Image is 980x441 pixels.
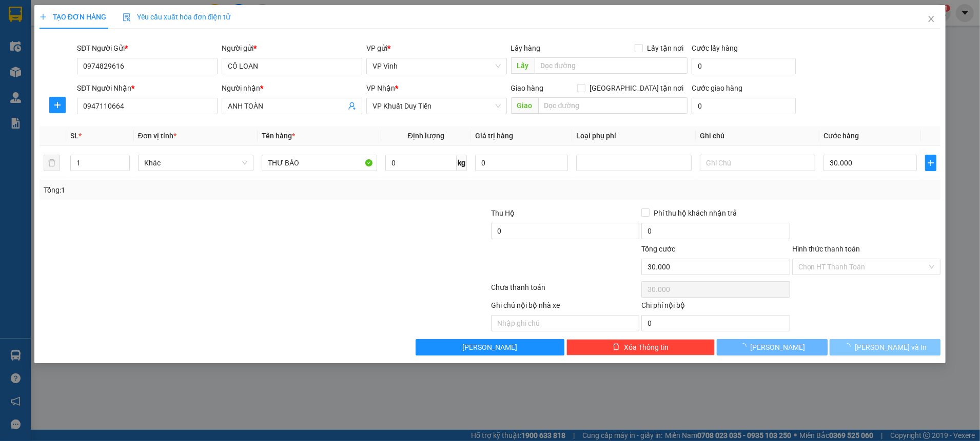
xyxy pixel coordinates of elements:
span: plus [50,101,65,109]
span: [PERSON_NAME] [751,342,806,353]
div: Ghi chú nội bộ nhà xe [491,300,639,315]
div: Tổng: 1 [44,184,379,196]
span: plus [40,13,47,20]
span: SL [70,132,79,140]
span: [PERSON_NAME] [463,342,518,353]
button: [PERSON_NAME] [416,339,564,355]
span: VP Vinh [373,58,501,74]
div: SĐT Người Gửi [77,43,218,54]
span: user-add [348,102,356,110]
li: [PERSON_NAME], [PERSON_NAME] [96,25,429,38]
button: [PERSON_NAME] [717,339,828,355]
span: Giao [511,97,538,114]
div: Người gửi [222,43,362,54]
span: Phí thu hộ khách nhận trả [650,207,741,219]
b: GỬI : VP Vinh [13,74,97,91]
img: icon [123,13,131,22]
span: Lấy tận nơi [643,43,688,54]
button: [PERSON_NAME] và In [830,339,940,355]
span: close [927,15,935,23]
button: deleteXóa Thông tin [566,339,715,355]
label: Hình thức thanh toán [792,245,860,253]
button: plus [49,97,66,113]
img: logo.jpg [13,13,64,64]
span: Định lượng [408,132,444,140]
input: Ghi Chú [700,155,815,171]
span: Giao hàng [511,84,544,92]
input: Cước lấy hàng [692,58,796,74]
div: SĐT Người Nhận [77,82,218,94]
label: Cước lấy hàng [692,44,738,52]
span: Thu Hộ [491,209,515,217]
span: Đơn vị tính [138,132,177,140]
input: Dọc đường [538,97,688,114]
span: VP Nhận [366,84,395,92]
span: Yêu cầu xuất hóa đơn điện tử [123,13,231,21]
span: Khác [144,155,247,171]
span: loading [844,343,855,350]
span: Xóa Thông tin [624,342,669,353]
input: VD: Bàn, Ghế [262,155,377,171]
th: Ghi chú [696,126,819,146]
span: Tên hàng [262,132,295,140]
input: Cước giao hàng [692,98,796,114]
input: Dọc đường [535,57,688,74]
div: VP gửi [366,43,507,54]
div: Chưa thanh toán [490,282,640,300]
button: delete [44,155,60,171]
div: Chi phí nội bộ [641,300,790,315]
span: delete [613,343,620,351]
span: [PERSON_NAME] và In [855,342,927,353]
input: Nhập ghi chú [491,315,639,331]
th: Loại phụ phí [572,126,696,146]
div: Người nhận [222,82,362,94]
button: plus [925,155,936,171]
span: Giá trị hàng [475,132,513,140]
span: plus [926,159,936,167]
button: Close [917,5,946,34]
li: Hotline: 02386655777, 02462925925, 0944789456 [96,38,429,51]
span: Cước hàng [824,132,859,140]
span: VP Khuất Duy Tiến [373,98,501,114]
span: Lấy [511,57,535,74]
label: Cước giao hàng [692,84,742,92]
span: Tổng cước [641,245,675,253]
span: Lấy hàng [511,44,541,52]
span: TẠO ĐƠN HÀNG [40,13,106,21]
span: kg [457,155,467,171]
input: 0 [475,155,568,171]
span: [GEOGRAPHIC_DATA] tận nơi [585,82,688,94]
span: loading [739,343,751,350]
